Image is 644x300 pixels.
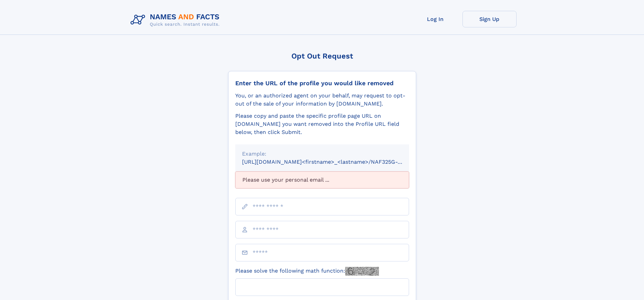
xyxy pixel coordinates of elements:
div: Example: [242,150,402,158]
div: Please copy and paste the specific profile page URL on [DOMAIN_NAME] you want removed into the Pr... [235,112,409,136]
div: Enter the URL of the profile you would like removed [235,79,409,87]
div: Opt Out Request [228,52,416,60]
div: You, or an authorized agent on your behalf, may request to opt-out of the sale of your informatio... [235,92,409,108]
a: Log In [408,11,462,27]
label: Please solve the following math function: [235,267,379,276]
img: Logo Names and Facts [128,11,225,29]
div: Please use your personal email ... [235,171,409,188]
small: [URL][DOMAIN_NAME]<firstname>_<lastname>/NAF325G-xxxxxxxx [242,159,422,165]
a: Sign Up [462,11,517,27]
